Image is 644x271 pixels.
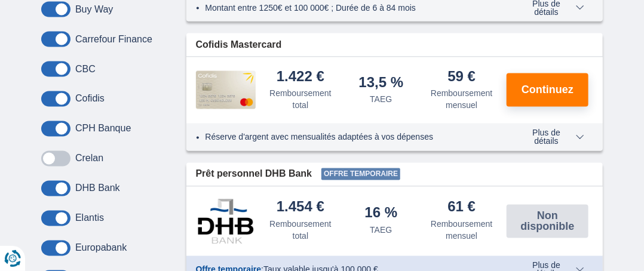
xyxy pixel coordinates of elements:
[359,75,404,91] div: 13,5 %
[206,2,501,14] li: Montant entre 1250€ et 100 000€ ; Durée de 6 à 84 mois
[426,88,497,112] div: Remboursement mensuel
[510,211,585,232] span: Non disponible
[510,128,593,146] button: Plus de détails
[519,129,584,146] span: Plus de détails
[507,205,588,238] button: Non disponible
[507,73,588,107] button: Continuez
[75,124,131,134] label: CPH Banque
[370,224,392,236] div: TAEG
[196,71,256,109] img: pret personnel Cofidis CC
[75,94,105,104] label: Cofidis
[75,64,96,75] label: CBC
[277,200,324,216] div: 1.454 €
[365,206,398,222] div: 16 %
[447,69,476,85] div: 59 €
[426,218,497,242] div: Remboursement mensuel
[75,34,152,45] label: Carrefour Finance
[265,88,336,112] div: Remboursement total
[196,168,312,181] span: Prêt personnel DHB Bank
[206,131,501,143] li: Réserve d'argent avec mensualités adaptées à vos dépenses
[370,94,392,106] div: TAEG
[75,4,113,15] label: Buy Way
[75,213,104,224] label: Elantis
[75,243,127,254] label: Europabank
[75,153,103,164] label: Crelan
[265,218,336,242] div: Remboursement total
[447,200,476,216] div: 61 €
[75,183,120,194] label: DHB Bank
[321,168,400,180] span: Offre temporaire
[277,69,324,85] div: 1.422 €
[196,199,256,244] img: pret personnel DHB Bank
[522,85,574,96] span: Continuez
[196,38,282,52] span: Cofidis Mastercard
